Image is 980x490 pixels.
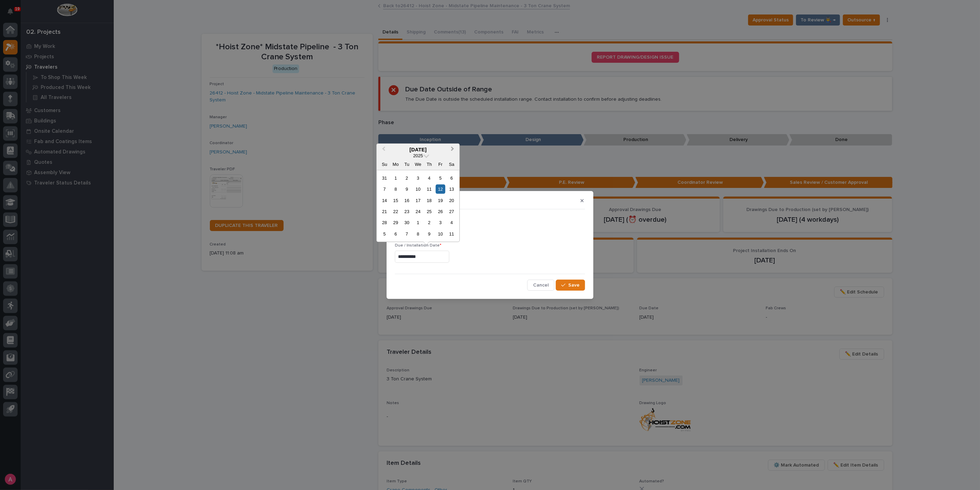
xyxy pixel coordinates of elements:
div: Choose Tuesday, September 23rd, 2025 [402,207,411,216]
div: Choose Friday, September 19th, 2025 [436,196,445,205]
div: Mo [391,160,400,169]
div: Choose Friday, October 10th, 2025 [436,229,445,239]
div: Choose Wednesday, September 3rd, 2025 [414,173,423,182]
div: Choose Friday, October 3rd, 2025 [436,218,445,227]
div: Choose Tuesday, September 9th, 2025 [402,184,411,194]
div: Sa [447,160,456,169]
div: month 2025-09 [379,172,457,240]
div: Choose Saturday, September 20th, 2025 [447,196,456,205]
div: Choose Sunday, September 7th, 2025 [380,184,389,194]
button: Cancel [527,280,554,291]
div: Choose Monday, September 1st, 2025 [391,173,400,182]
div: Choose Thursday, September 18th, 2025 [425,196,434,205]
div: Choose Wednesday, September 10th, 2025 [414,184,423,194]
div: Choose Wednesday, September 17th, 2025 [414,196,423,205]
div: Choose Tuesday, September 2nd, 2025 [402,173,411,182]
button: Save [556,280,585,291]
span: Save [568,282,580,288]
div: Choose Sunday, August 31st, 2025 [380,173,389,182]
div: Choose Saturday, September 6th, 2025 [447,173,456,182]
div: Choose Monday, September 15th, 2025 [391,196,400,205]
div: Choose Tuesday, September 16th, 2025 [402,196,411,205]
span: Due / Installation Date [395,243,441,248]
div: Choose Monday, September 29th, 2025 [391,218,400,227]
div: Choose Tuesday, October 7th, 2025 [402,229,411,239]
div: Choose Thursday, September 25th, 2025 [425,207,434,216]
div: Choose Sunday, October 5th, 2025 [380,229,389,239]
button: Previous Month [377,144,388,155]
div: Choose Thursday, September 11th, 2025 [425,184,434,194]
span: 2025 [413,153,423,158]
div: Choose Friday, September 12th, 2025 [436,184,445,194]
div: Choose Thursday, September 4th, 2025 [425,173,434,182]
div: [DATE] [377,146,459,152]
button: Next Month [448,144,459,155]
div: Choose Monday, September 22nd, 2025 [391,207,400,216]
div: Choose Wednesday, October 1st, 2025 [414,218,423,227]
div: Fr [436,160,445,169]
span: Cancel [533,282,549,288]
div: Choose Tuesday, September 30th, 2025 [402,218,411,227]
div: Choose Monday, September 8th, 2025 [391,184,400,194]
div: Choose Wednesday, September 24th, 2025 [414,207,423,216]
div: Choose Thursday, October 9th, 2025 [425,229,434,239]
div: Choose Monday, October 6th, 2025 [391,229,400,239]
div: Choose Friday, September 5th, 2025 [436,173,445,182]
div: Choose Thursday, October 2nd, 2025 [425,218,434,227]
div: Choose Sunday, September 21st, 2025 [380,207,389,216]
div: Choose Friday, September 26th, 2025 [436,207,445,216]
div: Choose Saturday, October 11th, 2025 [447,229,456,239]
div: Tu [402,160,411,169]
div: Choose Saturday, September 27th, 2025 [447,207,456,216]
div: We [414,160,423,169]
div: Choose Sunday, September 14th, 2025 [380,196,389,205]
div: Choose Saturday, September 13th, 2025 [447,184,456,194]
div: Choose Wednesday, October 8th, 2025 [414,229,423,239]
div: Choose Saturday, October 4th, 2025 [447,218,456,227]
div: Th [425,160,434,169]
div: Su [380,160,389,169]
div: Choose Sunday, September 28th, 2025 [380,218,389,227]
